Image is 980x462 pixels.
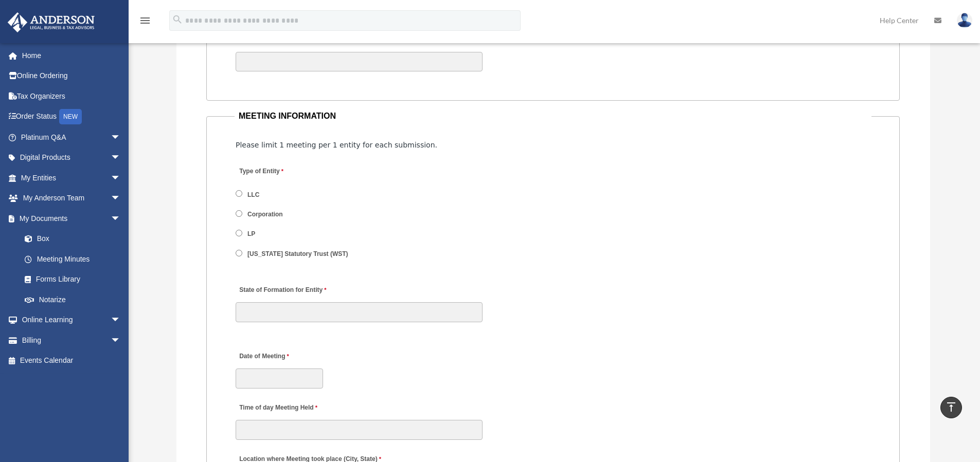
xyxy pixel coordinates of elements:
a: Billingarrow_drop_down [7,330,136,350]
label: Corporation [244,210,287,219]
span: arrow_drop_down [111,208,131,229]
label: LP [244,230,259,239]
a: Notarize [14,289,136,310]
a: Online Ordering [7,66,136,86]
i: search [172,14,183,25]
a: My Entitiesarrow_drop_down [7,168,136,188]
label: State of Formation for Entity [236,284,329,298]
a: Digital Productsarrow_drop_down [7,147,136,168]
div: NEW [59,109,82,124]
img: User Pic [957,13,972,28]
a: My Anderson Teamarrow_drop_down [7,188,136,209]
span: arrow_drop_down [111,168,131,189]
span: arrow_drop_down [111,310,131,331]
span: arrow_drop_down [111,188,131,209]
span: arrow_drop_down [111,147,131,169]
a: Box [14,229,136,249]
label: Type of Entity [236,165,333,179]
label: Date of Meeting [236,350,333,364]
a: My Documentsarrow_drop_down [7,208,136,229]
span: Please limit 1 meeting per 1 entity for each submission. [236,141,437,149]
img: Anderson Advisors Platinum Portal [5,12,98,32]
label: LLC [244,190,263,199]
a: Online Learningarrow_drop_down [7,310,136,330]
a: Tax Organizers [7,86,136,106]
a: Order StatusNEW [7,106,136,127]
i: vertical_align_top [945,401,957,413]
label: Time of day Meeting Held [236,401,333,415]
label: [US_STATE] Statutory Trust (WST) [244,249,352,258]
a: menu [139,18,151,27]
a: Meeting Minutes [14,249,131,269]
span: arrow_drop_down [111,330,131,351]
legend: MEETING INFORMATION [235,109,871,123]
a: Home [7,45,136,66]
span: arrow_drop_down [111,127,131,148]
a: Events Calendar [7,350,136,371]
a: vertical_align_top [940,397,962,418]
a: Forms Library [14,269,136,290]
i: menu [139,14,151,27]
a: Platinum Q&Aarrow_drop_down [7,127,136,147]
